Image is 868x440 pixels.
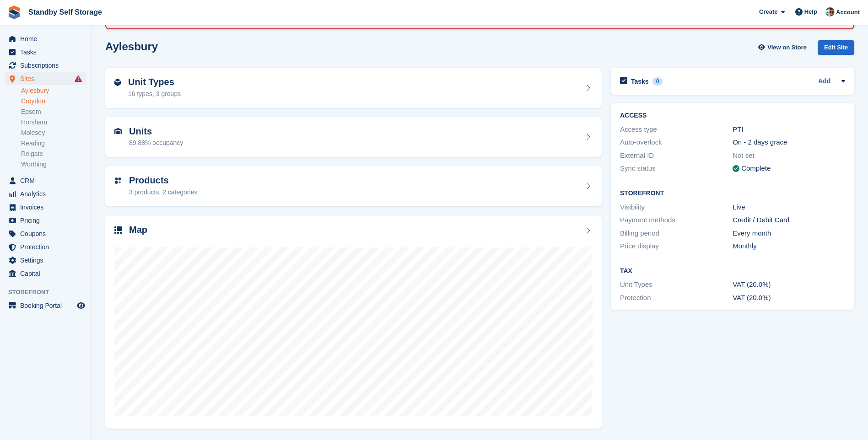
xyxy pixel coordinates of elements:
a: menu [5,299,86,312]
a: Horsham [21,118,86,127]
div: 89.88% occupancy [129,138,183,148]
span: View on Store [767,43,807,52]
div: Access type [620,124,733,135]
div: VAT (20.0%) [733,293,845,303]
span: Booking Portal [20,299,75,312]
a: menu [5,174,86,187]
div: Not set [733,150,845,161]
a: Add [818,76,830,87]
a: Unit Types 16 types, 3 groups [105,68,602,108]
span: Protection [20,241,75,253]
h2: Aylesbury [105,40,158,53]
div: Visibility [620,202,733,213]
span: Invoices [20,201,75,214]
a: menu [5,254,86,267]
img: custom-product-icn-752c56ca05d30b4aa98f6f15887a0e09747e85b44ffffa43cff429088544963d.svg [114,177,122,184]
h2: Map [129,225,147,235]
div: On - 2 days grace [733,137,845,148]
a: Standby Self Storage [25,5,106,20]
div: 3 products, 2 categories [129,188,197,197]
a: Worthing [21,160,86,169]
h2: Storefront [620,190,845,197]
i: Smart entry sync failures have occurred [75,75,82,82]
span: Analytics [20,188,75,200]
a: menu [5,227,86,240]
div: PTI [733,124,845,135]
div: Price display [620,241,733,252]
h2: Products [129,175,197,186]
h2: Units [129,126,183,137]
a: View on Store [757,40,810,55]
span: Subscriptions [20,59,75,72]
a: Edit Site [818,40,854,59]
div: Complete [741,163,771,174]
a: menu [5,267,86,280]
div: Edit Site [818,40,854,55]
a: Reigate [21,150,86,158]
a: menu [5,241,86,253]
div: Billing period [620,228,733,239]
div: Unit Types [620,279,733,290]
div: Monthly [733,241,845,252]
span: Account [836,8,860,17]
div: Credit / Debit Card [733,215,845,225]
span: Pricing [20,214,75,227]
a: Preview store [75,300,86,311]
span: Capital [20,267,75,280]
div: Sync status [620,163,733,174]
a: menu [5,59,86,72]
span: Tasks [20,46,75,59]
a: menu [5,32,86,45]
h2: Tasks [631,77,649,86]
a: Units 89.88% occupancy [105,117,602,157]
div: 0 [652,77,663,86]
h2: ACCESS [620,112,845,119]
a: Products 3 products, 2 categories [105,166,602,206]
img: unit-icn-7be61d7bf1b0ce9d3e12c5938cc71ed9869f7b940bace4675aadf7bd6d80202e.svg [114,128,122,134]
a: menu [5,188,86,200]
div: Protection [620,293,733,303]
img: map-icn-33ee37083ee616e46c38cad1a60f524a97daa1e2b2c8c0bc3eb3415660979fc1.svg [114,226,122,234]
span: Help [804,7,817,16]
h2: Tax [620,268,845,275]
img: unit-type-icn-2b2737a686de81e16bb02015468b77c625bbabd49415b5ef34ead5e3b44a266d.svg [114,79,121,86]
div: Payment methods [620,215,733,225]
div: Live [733,202,845,213]
a: Croydon [21,97,86,106]
img: Michael Walker [825,7,835,16]
a: menu [5,201,86,214]
span: Create [759,7,777,16]
div: External ID [620,150,733,161]
div: Every month [733,228,845,239]
a: Molesey [21,129,86,137]
div: 16 types, 3 groups [128,89,181,99]
a: Map [105,215,602,429]
div: Auto-overlock [620,137,733,148]
img: stora-icon-8386f47178a22dfd0bd8f6a31ec36ba5ce8667c1dd55bd0f319d3a0aa187defe.svg [7,5,21,19]
span: Home [20,32,75,45]
a: Epsom [21,107,86,116]
a: Reading [21,139,86,148]
span: Sites [20,72,75,85]
a: menu [5,46,86,59]
a: menu [5,72,86,85]
a: menu [5,214,86,227]
a: Aylesbury [21,86,86,95]
h2: Unit Types [128,77,181,87]
div: VAT (20.0%) [733,279,845,290]
span: CRM [20,174,75,187]
span: Coupons [20,227,75,240]
span: Settings [20,254,75,267]
span: Storefront [8,288,91,297]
